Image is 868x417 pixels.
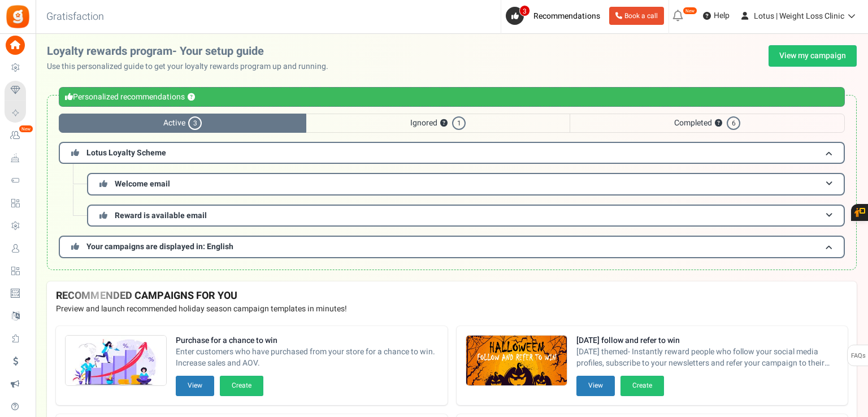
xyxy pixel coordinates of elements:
a: Help [698,7,734,25]
span: Ignored [306,114,570,133]
img: Recommended Campaigns [466,336,567,386]
span: Reward is available email [115,210,207,221]
button: Create [220,376,263,396]
a: Book a call [609,7,664,25]
strong: Purchase for a chance to win [176,335,439,346]
p: Preview and launch recommended holiday season campaign templates in minutes! [56,303,848,315]
span: 3 [519,5,530,16]
button: Create [620,376,664,396]
strong: [DATE] follow and refer to win [576,335,839,346]
span: Completed [570,114,845,133]
em: New [683,7,697,15]
span: FAQs [850,345,866,367]
img: Recommended Campaigns [66,336,166,386]
span: Lotus Loyalty Scheme [86,147,166,159]
button: ? [715,120,722,127]
button: ? [188,94,195,101]
a: View my campaign [769,45,857,67]
span: 6 [727,116,740,130]
a: 3 Recommendations [506,7,605,25]
span: 1 [452,116,466,130]
div: Personalized recommendations [59,87,845,107]
span: Recommendations [533,10,600,22]
span: 3 [188,116,202,130]
h3: Gratisfaction [34,6,116,28]
button: View [576,376,615,396]
span: Your campaigns are displayed in: English [86,241,233,253]
p: Use this personalized guide to get your loyalty rewards program up and running. [47,61,337,72]
span: [DATE] themed- Instantly reward people who follow your social media profiles, subscribe to your n... [576,346,839,369]
span: Welcome email [115,178,170,190]
h4: RECOMMENDED CAMPAIGNS FOR YOU [56,290,848,302]
span: Active [59,114,306,133]
img: Gratisfaction [5,4,31,29]
button: View [176,376,214,396]
span: Enter customers who have purchased from your store for a chance to win. Increase sales and AOV. [176,346,439,369]
span: Lotus | Weight Loss Clinic [754,10,844,22]
a: New [5,126,31,145]
h2: Loyalty rewards program- Your setup guide [47,45,337,58]
em: New [19,125,33,133]
button: ? [440,120,448,127]
span: Help [711,10,730,21]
